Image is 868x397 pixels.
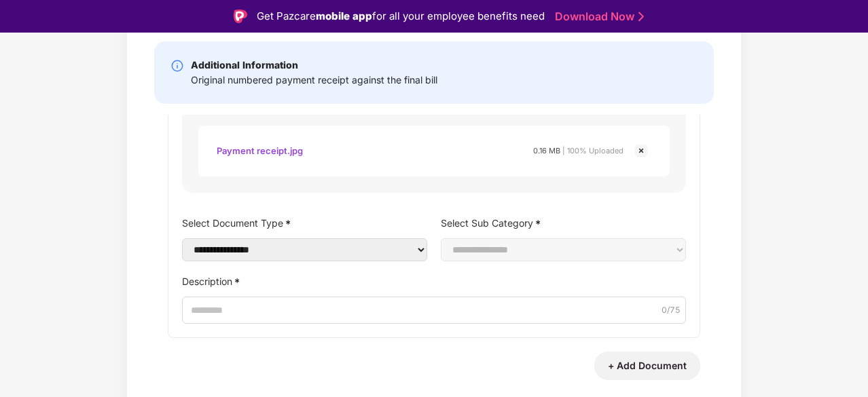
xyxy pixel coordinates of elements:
label: Description [182,271,686,291]
div: Original numbered payment receipt against the final bill [191,73,437,88]
span: 0.16 MB [533,146,560,155]
div: Get Pazcare for all your employee benefits need [257,8,545,24]
strong: mobile app [316,10,372,22]
span: | 100% Uploaded [562,146,623,155]
button: + Add Document [594,352,700,380]
b: Additional Information [191,59,298,71]
img: svg+xml;base64,PHN2ZyBpZD0iSW5mby0yMHgyMCIgeG1sbnM9Imh0dHA6Ly93d3cudzMub3JnLzIwMDAvc3ZnIiB3aWR0aD... [170,59,184,73]
span: 0 /75 [662,304,681,317]
label: Select Document Type [182,213,427,233]
img: Logo [234,10,247,23]
label: Select Sub Category [441,213,686,233]
div: Payment receipt.jpg [217,139,303,162]
img: svg+xml;base64,PHN2ZyBpZD0iQ3Jvc3MtMjR4MjQiIHhtbG5zPSJodHRwOi8vd3d3LnczLm9yZy8yMDAwL3N2ZyIgd2lkdG... [633,143,649,159]
a: Download Now [555,10,640,24]
img: Stroke [638,10,644,24]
